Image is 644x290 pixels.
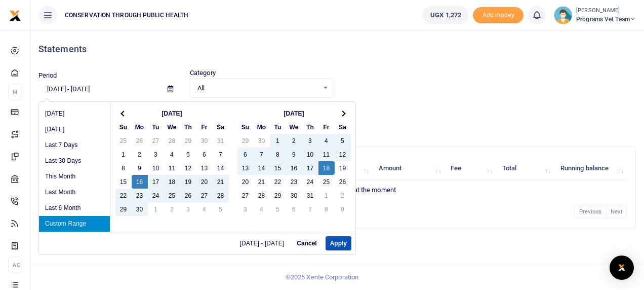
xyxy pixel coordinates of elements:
[132,120,148,134] th: Mo
[39,216,110,232] li: Custom Range
[213,134,229,148] td: 31
[237,202,254,216] td: 3
[237,148,254,161] td: 6
[180,202,196,216] td: 3
[473,7,524,24] li: Toup your wallet
[430,10,461,20] span: UGX 1,272
[39,122,110,137] li: [DATE]
[286,120,302,134] th: We
[148,161,164,175] td: 10
[196,202,213,216] td: 4
[196,148,213,161] td: 6
[237,161,254,175] td: 13
[419,6,473,24] li: Wallet ballance
[196,134,213,148] td: 30
[132,202,148,216] td: 30
[270,134,286,148] td: 1
[8,84,22,100] li: M
[8,257,22,273] li: Ac
[148,148,164,161] td: 3
[196,120,213,134] th: Fr
[286,134,302,148] td: 2
[286,189,302,202] td: 30
[132,175,148,189] td: 16
[302,120,318,134] th: Th
[190,68,216,78] label: Category
[270,148,286,161] td: 8
[318,148,335,161] td: 11
[213,175,229,189] td: 21
[576,7,636,15] small: [PERSON_NAME]
[148,175,164,189] td: 17
[39,185,110,200] li: Last Month
[318,189,335,202] td: 1
[270,120,286,134] th: Tu
[286,202,302,216] td: 6
[318,134,335,148] td: 4
[213,148,229,161] td: 7
[254,134,270,148] td: 30
[318,202,335,216] td: 8
[180,175,196,189] td: 19
[302,148,318,161] td: 10
[335,161,351,175] td: 19
[9,10,21,22] img: logo-small
[180,189,196,202] td: 26
[148,202,164,216] td: 1
[132,148,148,161] td: 2
[302,189,318,202] td: 31
[254,189,270,202] td: 28
[610,256,634,280] div: Open Intercom Messenger
[115,120,132,134] th: Su
[254,175,270,189] td: 21
[318,120,335,134] th: Fr
[38,44,636,55] h4: Statements
[39,200,110,216] li: Last 6 Month
[38,70,57,81] label: Period
[180,161,196,175] td: 12
[197,83,318,93] span: All
[335,148,351,161] td: 12
[423,6,469,24] a: UGX 1,272
[39,153,110,169] li: Last 30 Days
[254,161,270,175] td: 14
[286,148,302,161] td: 9
[576,15,636,24] span: Programs Vet Team
[164,120,180,134] th: We
[473,11,524,18] a: Add money
[148,189,164,202] td: 24
[286,175,302,189] td: 23
[61,11,192,20] span: CONSERVATION THROUGH PUBLIC HEALTH
[180,120,196,134] th: Th
[237,134,254,148] td: 29
[335,175,351,189] td: 26
[115,175,132,189] td: 15
[132,189,148,202] td: 23
[164,148,180,161] td: 4
[373,158,445,179] th: Amount: activate to sort column ascending
[164,175,180,189] td: 18
[39,106,110,122] li: [DATE]
[237,120,254,134] th: Su
[196,161,213,175] td: 13
[115,202,132,216] td: 29
[292,236,321,250] button: Cancel
[115,161,132,175] td: 8
[9,11,21,19] a: logo-small logo-large logo-large
[254,120,270,134] th: Mo
[180,148,196,161] td: 5
[115,148,132,161] td: 1
[148,120,164,134] th: Tu
[270,175,286,189] td: 22
[445,158,497,179] th: Fee: activate to sort column ascending
[497,158,555,179] th: Total: activate to sort column ascending
[326,236,351,250] button: Apply
[254,202,270,216] td: 4
[196,189,213,202] td: 27
[237,189,254,202] td: 27
[213,120,229,134] th: Sa
[164,202,180,216] td: 2
[254,148,270,161] td: 7
[554,6,636,24] a: profile-user [PERSON_NAME] Programs Vet Team
[196,175,213,189] td: 20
